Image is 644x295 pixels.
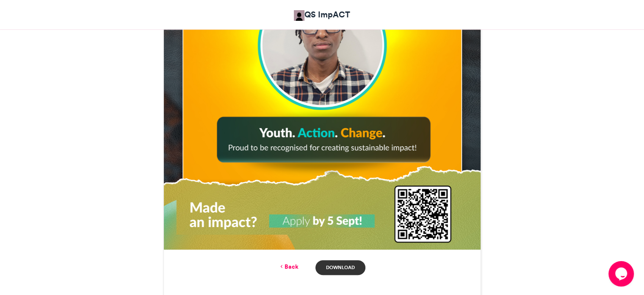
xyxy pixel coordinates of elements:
img: QS ImpACT QS ImpACT [294,10,304,21]
iframe: chat widget [608,261,636,287]
a: Download [315,260,365,275]
a: Back [279,262,299,271]
a: QS ImpACT [294,8,350,21]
